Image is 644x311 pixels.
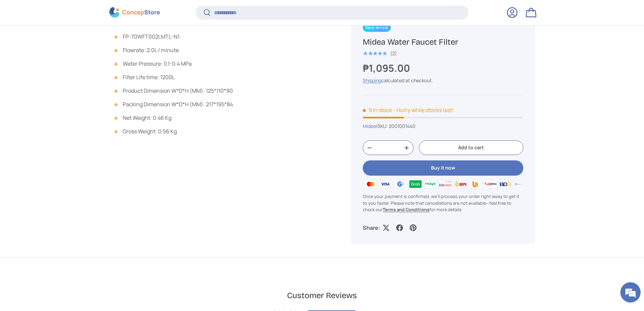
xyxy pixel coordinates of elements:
[116,87,233,95] li: Product Dimension W*D*H (MM): 125*110*90
[116,73,233,81] li: Filter Life time: 1200L
[363,50,387,57] span: ★★★★★
[438,179,453,189] img: billease
[363,50,387,56] div: 5.0 out of 5.0 stars
[423,179,438,189] img: maya
[35,38,114,47] div: Leave a message
[363,23,391,31] span: New arrival
[468,179,483,189] img: ubp
[99,208,123,218] em: Submit
[383,206,429,212] a: Terms and Conditions
[116,100,233,108] li: Packing Dimension W*D*H (MM): 217*195*84
[393,106,454,114] p: - Hurry while stocks last!
[125,290,520,302] h2: Customer Reviews
[498,179,513,189] img: bdo
[419,140,523,155] button: Add to cart
[363,179,378,189] img: master
[389,123,415,129] span: 2001001440
[116,60,233,68] li: Water Pressure: 0.1-0.4 MPa
[111,3,127,20] div: Minimize live chat window
[376,123,415,129] span: |
[363,61,412,74] strong: ₱1,095.00
[483,179,498,189] img: qrph
[363,49,397,56] a: 5.0 out of 5.0 stars (2)
[408,179,423,189] img: grabpay
[363,106,392,114] span: 9 in stock
[513,179,528,189] img: metrobank
[116,114,233,122] li: Net Weight: 0.46 Kg
[377,123,388,129] span: SKU:
[116,127,233,135] li: Gross Weight: 0.56 Kg
[363,37,523,47] h1: Midea Water Faucet Filter
[363,77,523,84] div: calculated at checkout.
[453,179,468,189] img: bpi
[363,160,523,176] button: Buy it now
[363,123,376,129] a: Midea
[14,85,118,154] span: We are offline. Please leave us a message.
[116,32,233,41] li: FP-70WFT002LMTL-N1
[109,7,160,18] img: ConcepStore
[378,179,393,189] img: visa
[390,51,397,56] div: (2)
[363,77,381,84] a: Shipping
[363,193,523,213] p: Once your payment is confirmed, we'll process your order right away to get it to you faster. Plea...
[363,224,380,232] p: Share:
[393,179,408,189] img: gcash
[116,46,233,54] li: Flowrate: 2.0L / minute
[3,185,129,208] textarea: Type your message and click 'Submit'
